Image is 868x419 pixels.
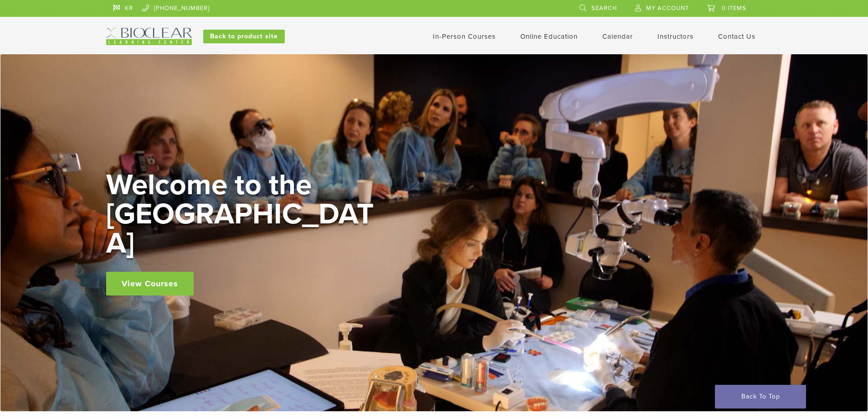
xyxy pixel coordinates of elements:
[657,32,693,41] a: Instructors
[715,385,806,409] a: Back To Top
[718,32,755,41] a: Contact Us
[722,5,746,12] span: 0 items
[106,272,194,295] a: View Courses
[203,30,285,43] a: Back to product site
[106,28,192,45] img: Bioclear
[602,32,633,41] a: Calendar
[520,32,578,41] a: Online Education
[106,171,380,258] h2: Welcome to the [GEOGRAPHIC_DATA]
[433,32,496,41] a: In-Person Courses
[646,5,689,12] span: My Account
[591,5,617,12] span: Search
